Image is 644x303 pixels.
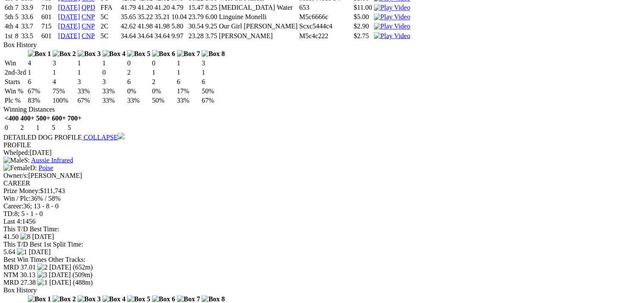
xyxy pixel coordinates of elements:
[353,31,372,40] td: $2.75
[299,3,342,12] td: 653
[4,87,27,95] td: Win %
[37,278,47,286] img: 1
[3,149,641,156] div: [DATE]
[4,13,14,21] td: 5th
[102,96,126,104] td: 33%
[3,194,30,202] span: Win / Plc:
[28,59,52,67] td: 4
[3,286,641,294] div: Box History
[3,105,641,113] div: Winning Distances
[28,96,52,104] td: 83%
[49,263,71,270] span: [DATE]
[202,295,225,303] img: Box 8
[3,210,14,217] span: TD:
[3,225,59,232] span: This T/D Best Time:
[73,278,93,286] span: (488m)
[3,233,19,240] span: 41.50
[77,96,101,104] td: 67%
[3,202,641,210] div: 36; 13 - 8 - 0
[137,31,153,40] td: 34.64
[72,271,92,278] span: (509m)
[299,31,342,40] td: M5c4c222
[21,13,40,21] td: 33.6
[205,3,218,12] td: 8.25
[201,96,225,104] td: 67%
[374,22,410,30] a: View replay
[73,263,93,270] span: (652m)
[20,278,36,286] span: 27.38
[17,248,27,255] img: 1
[4,31,14,40] td: 1st
[3,194,641,202] div: 36% / 58%
[3,187,641,194] div: $111,743
[83,133,118,140] span: COLLAPSE
[58,22,80,30] a: [DATE]
[4,123,19,132] td: 0
[171,13,187,21] td: 10.04
[205,22,218,31] td: 9.25
[3,171,641,179] div: [PERSON_NAME]
[201,68,225,76] td: 1
[52,77,76,86] td: 4
[41,13,57,21] td: 601
[205,13,218,21] td: 6.00
[102,77,126,86] td: 3
[177,96,201,104] td: 33%
[154,22,170,31] td: 41.98
[21,3,40,12] td: 33.9
[77,87,101,95] td: 33%
[4,3,14,12] td: 6th
[177,87,201,95] td: 17%
[218,13,298,21] td: Linguine Monelli
[102,68,126,76] td: 0
[205,31,218,40] td: 3.75
[177,68,201,76] td: 1
[82,13,95,20] a: CNP
[20,123,35,132] td: 2
[28,87,52,95] td: 67%
[202,50,225,57] img: Box 8
[137,13,153,21] td: 35.22
[28,50,51,57] img: Box 1
[374,22,410,30] img: Play Video
[188,13,204,21] td: 23.79
[3,263,19,270] span: MRD
[3,164,30,171] img: Female
[218,3,298,12] td: [MEDICAL_DATA] Water
[3,149,30,156] span: Whelped:
[3,202,23,209] span: Career:
[36,123,50,132] td: 1
[14,31,20,40] td: 8
[177,50,200,57] img: Box 7
[53,50,76,57] img: Box 2
[374,4,410,11] img: Play Video
[77,59,101,67] td: 1
[188,22,204,31] td: 30.54
[20,114,35,122] th: 400+
[3,179,641,187] div: CAREER
[201,77,225,86] td: 6
[127,59,151,67] td: 0
[353,13,372,21] td: $5.00
[51,114,66,122] th: 600+
[3,248,15,255] span: 5.64
[28,77,52,86] td: 6
[82,22,95,30] a: CNP
[67,114,82,122] th: 700+
[100,22,119,31] td: 2C
[3,271,19,278] span: NTM
[137,3,153,12] td: 41.20
[152,59,176,67] td: 0
[171,31,187,40] td: 9.97
[39,164,53,171] a: Poise
[120,22,136,31] td: 42.62
[374,4,410,11] a: View replay
[374,13,410,20] a: View replay
[3,278,19,286] span: MRD
[102,87,126,95] td: 33%
[127,77,151,86] td: 6
[118,132,124,139] img: chevron-down.svg
[82,133,124,140] a: COLLAPSE
[32,233,54,240] span: [DATE]
[3,240,83,247] span: This T/D Best 1st Split Time:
